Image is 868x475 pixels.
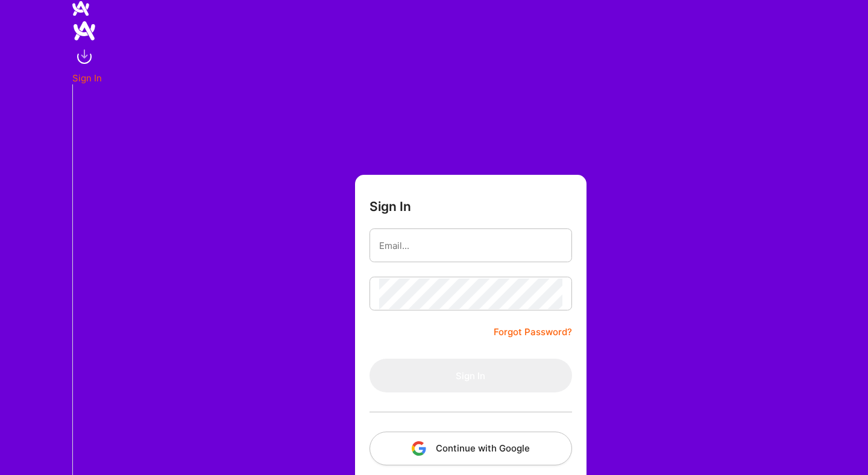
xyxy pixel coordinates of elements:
[72,72,868,84] div: Sign In
[370,432,572,465] button: Continue with Google
[412,441,426,456] img: icon
[72,45,868,84] a: sign inSign In
[72,45,96,69] img: sign in
[370,359,572,392] button: Sign In
[72,20,96,42] img: logo
[379,230,562,261] input: Email...
[370,199,411,214] h3: Sign In
[494,325,572,339] a: Forgot Password?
